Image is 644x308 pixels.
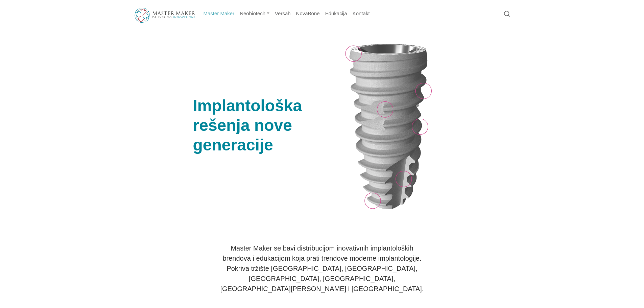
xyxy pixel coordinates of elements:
h1: Implantološka rešenja nove generacije [193,96,338,155]
p: Master Maker se bavi distribucijom inovativnih implantoloških brendova i edukacijom koja prati tr... [217,243,427,294]
a: Versah [272,7,293,20]
a: NovaBone [293,7,323,20]
a: Kontakt [350,7,373,20]
img: Master Maker [135,8,195,23]
a: Master Maker [201,7,237,20]
a: Edukacija [323,7,350,20]
a: Neobiotech [237,7,272,20]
